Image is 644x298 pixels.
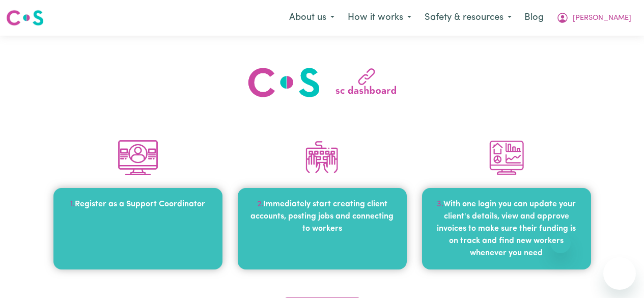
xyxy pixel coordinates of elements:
a: Careseekers logo [6,6,44,30]
span: Immediately start creating client accounts, posting jobs and connecting to workers [250,200,394,233]
button: My Account [550,7,638,29]
span: [PERSON_NAME] [573,13,631,24]
span: Register as a Support Coordinator [75,200,205,208]
button: How it works [341,7,418,29]
span: 3. [437,200,443,208]
img: Careseekers logo [6,9,44,27]
button: About us [283,7,341,29]
iframe: Button to launch messaging window [603,257,636,290]
span: 2. [257,200,263,208]
img: step 1 [486,137,527,178]
iframe: Close message [550,233,571,253]
a: Blog [518,7,550,29]
img: step 2 [302,137,343,178]
button: Safety & resources [418,7,518,29]
span: 1. [70,200,75,208]
span: With one login you can update your client's details, view and approve invoices to make sure their... [437,200,576,257]
img: step 1 [118,137,158,178]
img: SC Dashboard [246,66,399,99]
